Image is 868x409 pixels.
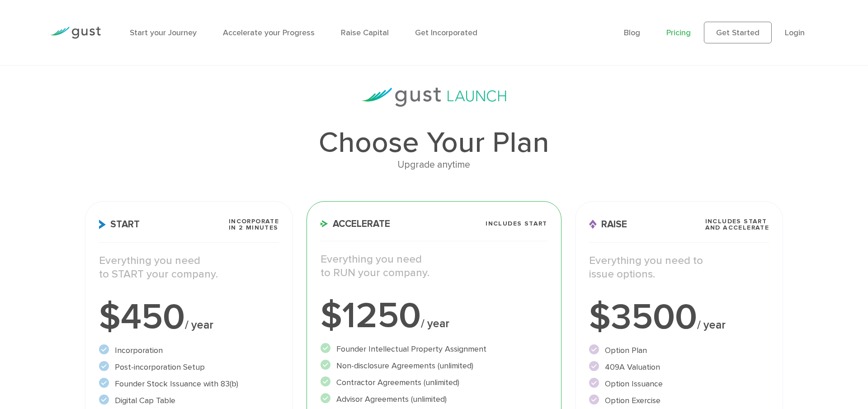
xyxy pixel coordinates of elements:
[50,27,101,39] img: Gust Logo
[99,254,279,281] p: Everything you need to START your company.
[321,220,328,227] img: Accelerate Icon
[589,254,769,281] p: Everything you need to issue options.
[321,376,547,389] li: Contractor Agreements (unlimited)
[321,219,390,229] span: Accelerate
[697,318,726,332] span: / year
[99,361,279,373] li: Post-incorporation Setup
[589,344,769,357] li: Option Plan
[99,220,106,229] img: Start Icon X2
[85,128,783,157] h1: Choose Your Plan
[589,395,769,407] li: Option Exercise
[589,220,627,229] span: Raise
[341,28,389,38] a: Raise Capital
[362,88,506,107] img: gust-launch-logos.svg
[321,298,547,334] div: $1250
[99,395,279,407] li: Digital Cap Table
[421,317,449,330] span: / year
[589,299,769,335] div: $3500
[589,378,769,390] li: Option Issuance
[229,218,279,231] span: Incorporate in 2 Minutes
[223,28,315,38] a: Accelerate your Progress
[705,218,769,231] span: Includes START and ACCELERATE
[704,22,772,43] a: Get Started
[589,361,769,373] li: 409A Valuation
[785,28,805,38] a: Login
[415,28,477,38] a: Get Incorporated
[99,299,279,335] div: $450
[321,343,547,355] li: Founder Intellectual Property Assignment
[99,378,279,390] li: Founder Stock Issuance with 83(b)
[185,318,213,332] span: / year
[589,220,597,229] img: Raise Icon
[130,28,197,38] a: Start your Journey
[321,393,547,405] li: Advisor Agreements (unlimited)
[624,28,640,38] a: Blog
[321,253,547,280] p: Everything you need to RUN your company.
[666,28,691,38] a: Pricing
[85,157,783,173] div: Upgrade anytime
[486,221,547,227] span: Includes START
[321,360,547,372] li: Non-disclosure Agreements (unlimited)
[99,220,140,229] span: Start
[99,344,279,357] li: Incorporation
